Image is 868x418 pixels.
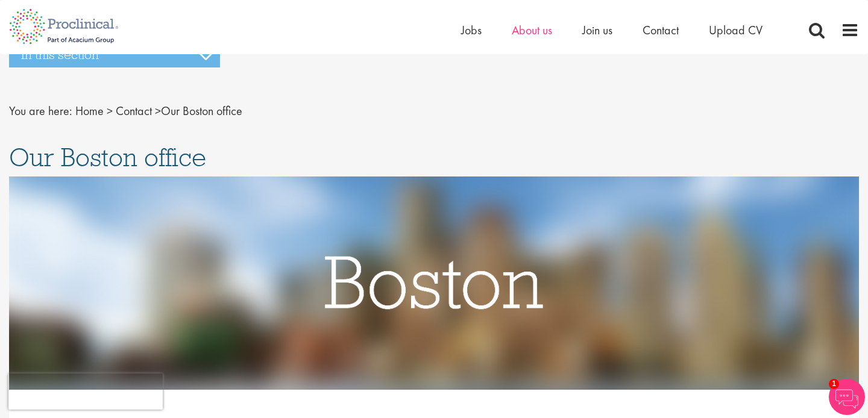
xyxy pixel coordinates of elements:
a: breadcrumb link to Contact [116,103,152,119]
a: About us [512,22,552,38]
span: 1 [829,379,839,389]
a: Join us [582,22,612,38]
a: Contact [643,22,679,38]
h3: In this section [9,42,220,67]
a: Jobs [461,22,482,38]
span: > [155,103,161,119]
a: Upload CV [709,22,763,38]
span: Our Boston office [75,103,242,119]
span: Our Boston office [9,141,206,173]
span: > [107,103,113,119]
span: You are here: [9,103,72,119]
iframe: reCAPTCHA [8,373,163,410]
a: breadcrumb link to Home [75,103,104,119]
img: Chatbot [829,379,865,415]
